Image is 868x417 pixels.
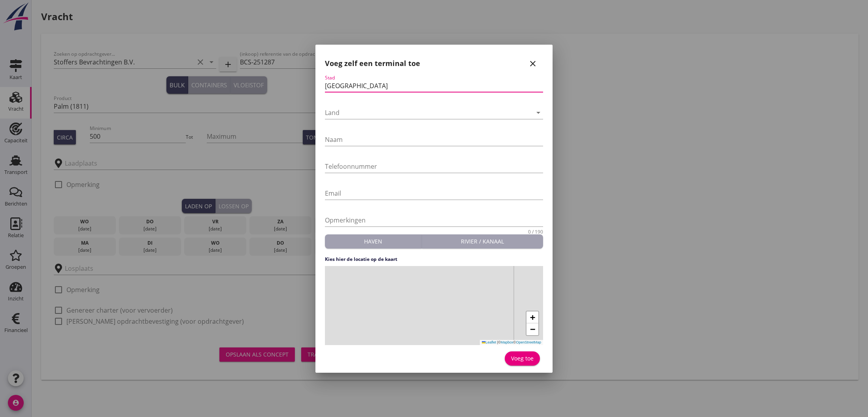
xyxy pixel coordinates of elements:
[425,237,540,245] div: Rivier / kanaal
[501,340,513,344] a: Mapbox
[480,340,543,345] div: © ©
[505,351,540,366] button: Voeg toe
[422,234,543,249] button: Rivier / kanaal
[534,108,543,117] i: arrow_drop_down
[325,256,543,263] h4: Kies hier de locatie op de kaart
[511,354,534,362] div: Voeg toe
[325,58,420,69] h2: Voeg zelf een terminal toe
[528,230,543,234] div: 0 / 190
[516,340,541,344] a: OpenStreetMap
[530,312,535,322] span: +
[528,59,538,68] i: close
[325,187,543,200] input: Email
[530,324,535,334] span: −
[325,79,543,92] input: Stad
[325,133,543,146] input: Naam
[325,234,422,249] button: Haven
[328,237,418,245] div: Haven
[325,160,543,173] input: Telefoonnummer
[497,340,498,344] span: |
[526,323,538,335] a: Zoom out
[526,311,538,323] a: Zoom in
[482,340,496,344] a: Leaflet
[325,214,543,226] input: Opmerkingen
